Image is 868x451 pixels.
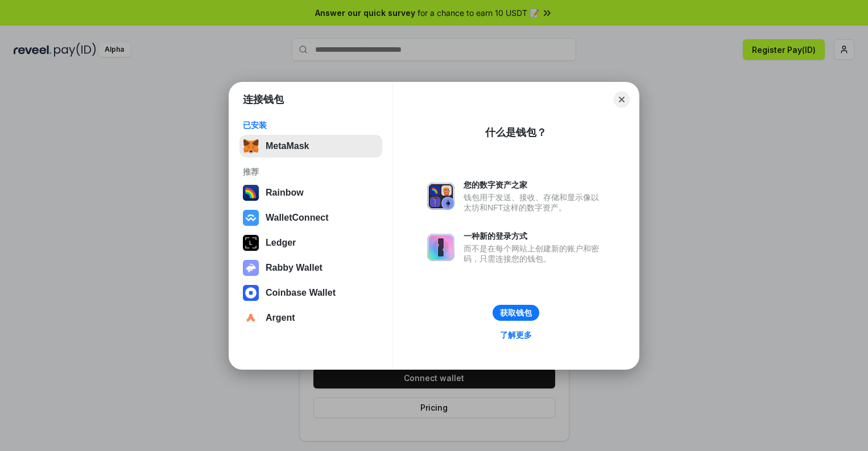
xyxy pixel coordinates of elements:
div: 您的数字资产之家 [464,180,605,190]
h1: 连接钱包 [243,93,284,106]
img: svg+xml,%3Csvg%20xmlns%3D%22http%3A%2F%2Fwww.w3.org%2F2000%2Fsvg%22%20fill%3D%22none%22%20viewBox... [427,183,454,210]
button: Close [614,92,630,107]
img: svg+xml,%3Csvg%20width%3D%2228%22%20height%3D%2228%22%20viewBox%3D%220%200%2028%2028%22%20fill%3D... [243,310,259,326]
div: MetaMask [266,141,309,151]
img: svg+xml,%3Csvg%20xmlns%3D%22http%3A%2F%2Fwww.w3.org%2F2000%2Fsvg%22%20fill%3D%22none%22%20viewBox... [427,234,454,261]
div: 而不是在每个网站上创建新的账户和密码，只需连接您的钱包。 [464,243,605,264]
div: 获取钱包 [500,308,532,318]
button: WalletConnect [239,206,382,229]
button: 获取钱包 [493,305,539,321]
img: svg+xml,%3Csvg%20width%3D%2228%22%20height%3D%2228%22%20viewBox%3D%220%200%2028%2028%22%20fill%3D... [243,210,259,226]
div: Argent [266,313,295,323]
div: Coinbase Wallet [266,288,336,298]
div: 什么是钱包？ [485,126,547,139]
div: 一种新的登录方式 [464,231,605,241]
button: Argent [239,307,382,329]
div: 已安装 [243,120,379,130]
a: 了解更多 [493,328,539,342]
div: Rabby Wallet [266,263,323,273]
div: Ledger [266,238,296,248]
div: WalletConnect [266,213,329,223]
img: svg+xml,%3Csvg%20xmlns%3D%22http%3A%2F%2Fwww.w3.org%2F2000%2Fsvg%22%20width%3D%2228%22%20height%3... [243,235,259,251]
div: 了解更多 [500,330,532,340]
div: 推荐 [243,167,379,177]
img: svg+xml,%3Csvg%20fill%3D%22none%22%20height%3D%2233%22%20viewBox%3D%220%200%2035%2033%22%20width%... [243,138,259,154]
div: Rainbow [266,188,304,198]
img: svg+xml,%3Csvg%20width%3D%22120%22%20height%3D%22120%22%20viewBox%3D%220%200%20120%20120%22%20fil... [243,185,259,201]
div: 钱包用于发送、接收、存储和显示像以太坊和NFT这样的数字资产。 [464,192,605,213]
button: Coinbase Wallet [239,282,382,304]
img: svg+xml,%3Csvg%20width%3D%2228%22%20height%3D%2228%22%20viewBox%3D%220%200%2028%2028%22%20fill%3D... [243,285,259,301]
img: svg+xml,%3Csvg%20xmlns%3D%22http%3A%2F%2Fwww.w3.org%2F2000%2Fsvg%22%20fill%3D%22none%22%20viewBox... [243,260,259,276]
button: Ledger [239,231,382,254]
button: MetaMask [239,135,382,158]
button: Rabby Wallet [239,256,382,279]
button: Rainbow [239,181,382,204]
